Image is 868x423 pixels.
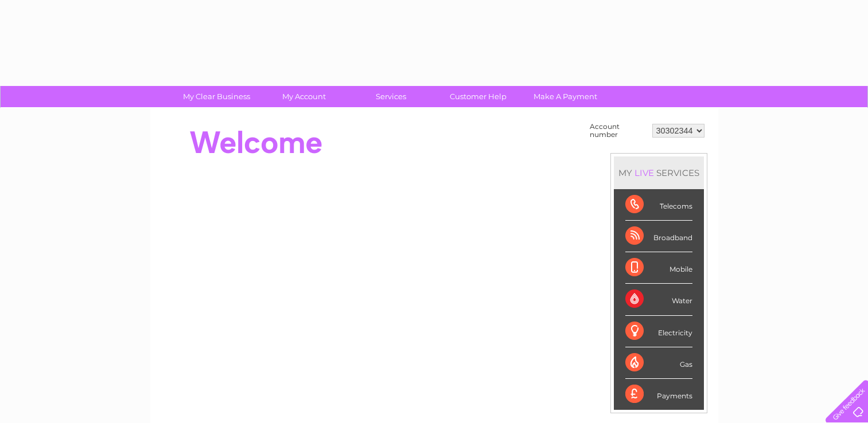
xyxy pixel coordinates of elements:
[518,86,613,107] a: Make A Payment
[625,379,692,410] div: Payments
[256,86,351,107] a: My Account
[587,120,649,142] td: Account number
[431,86,526,107] a: Customer Help
[625,284,692,315] div: Water
[625,221,692,252] div: Broadband
[614,156,704,189] div: MY SERVICES
[344,86,438,107] a: Services
[625,316,692,347] div: Electricity
[625,252,692,284] div: Mobile
[169,86,264,107] a: My Clear Business
[625,189,692,221] div: Telecoms
[632,167,656,178] div: LIVE
[625,347,692,379] div: Gas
